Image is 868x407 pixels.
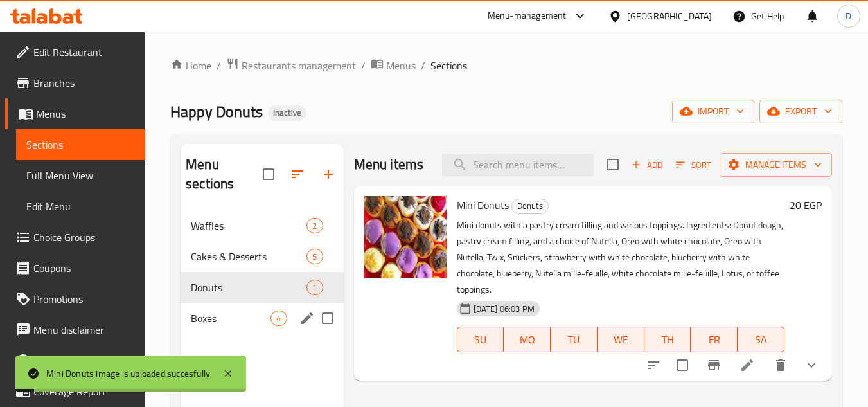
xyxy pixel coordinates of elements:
a: Coverage Report [5,376,145,407]
span: Boxes [191,311,270,326]
a: Branches [5,68,145,98]
a: Coupons [5,253,145,284]
a: Edit menu item [740,357,755,373]
div: items [270,311,287,326]
h2: Menu sections [186,155,262,194]
span: Add item [626,155,668,175]
button: Branch-specific-item [698,350,729,381]
img: Mini Donuts [364,196,447,278]
span: Inactive [268,107,306,118]
svg: Show Choices [804,357,819,373]
span: Waffles [191,218,306,233]
span: Upsell [33,353,135,368]
button: MO [504,327,551,352]
div: [GEOGRAPHIC_DATA] [627,9,712,23]
div: Menu-management [488,8,567,24]
div: items [306,249,323,264]
span: Edit Restaurant [33,44,135,60]
span: Promotions [33,291,135,307]
span: SA [743,330,779,349]
a: Menus [5,98,145,129]
span: MO [509,330,545,349]
span: 1 [307,282,322,294]
button: Add section [313,159,344,190]
button: export [759,100,842,123]
nav: breadcrumb [170,57,842,74]
li: / [217,58,221,73]
button: show more [796,350,827,381]
a: Upsell [5,345,145,376]
li: / [361,58,366,73]
button: WE [598,327,644,352]
button: delete [765,350,796,381]
button: Sort [673,155,714,175]
div: items [306,280,323,295]
button: TU [551,327,598,352]
span: Restaurants management [242,58,356,73]
a: Full Menu View [16,160,145,191]
button: TH [644,327,691,352]
button: SA [738,327,784,352]
button: FR [691,327,738,352]
div: Cakes & Desserts5 [181,241,343,272]
span: import [682,104,744,120]
a: Home [170,58,211,73]
div: items [306,218,323,233]
span: export [770,104,832,120]
span: Coupons [33,260,135,276]
span: Mini Donuts [457,195,509,215]
nav: Menu sections [181,205,343,339]
span: Select section [599,151,626,178]
h6: 20 EGP [790,196,822,214]
span: Sections [26,137,135,152]
span: D [846,9,851,23]
a: Promotions [5,284,145,314]
div: Mini Donuts image is uploaded succesfully [46,366,210,381]
a: Menu disclaimer [5,314,145,345]
span: Edit Menu [26,199,135,214]
span: TU [556,330,592,349]
span: Full Menu View [26,168,135,183]
li: / [421,58,425,73]
span: Sort [676,158,711,172]
span: 2 [307,220,322,232]
a: Edit Menu [16,191,145,222]
button: edit [297,309,317,328]
p: Mini donuts with a pastry cream filling and various toppings. Ingredients: Donut dough, pastry cr... [457,217,784,298]
span: FR [696,330,732,349]
button: sort-choices [638,350,669,381]
a: Edit Restaurant [5,37,145,68]
span: Coverage Report [33,384,135,399]
span: Sort items [668,155,720,175]
span: Select to update [669,352,696,379]
div: Waffles2 [181,210,343,241]
span: 4 [271,312,286,325]
span: Menus [36,106,135,122]
span: Select all sections [255,161,282,188]
div: Donuts1 [181,272,343,303]
span: Happy Donuts [170,97,263,126]
button: import [672,100,754,123]
div: Donuts [511,199,549,214]
span: WE [603,330,639,349]
span: SU [463,330,499,349]
a: Menus [371,57,416,74]
span: Menus [386,58,416,73]
span: TH [650,330,686,349]
span: Choice Groups [33,230,135,245]
a: Restaurants management [226,57,356,74]
h2: Menu items [354,155,424,174]
button: SU [457,327,504,352]
span: Sort sections [282,159,313,190]
a: Choice Groups [5,222,145,253]
span: 5 [307,251,322,263]
span: Manage items [730,157,822,173]
a: Sections [16,129,145,160]
button: Manage items [720,153,832,177]
span: Branches [33,75,135,91]
div: Cakes & Desserts [191,249,306,264]
span: Donuts [191,280,306,295]
span: [DATE] 06:03 PM [468,303,540,315]
button: Add [626,155,668,175]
